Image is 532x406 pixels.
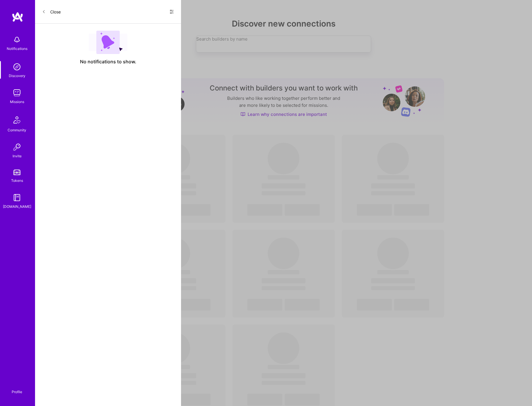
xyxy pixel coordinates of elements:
div: Missions [10,99,24,105]
div: Invite [13,153,22,159]
img: teamwork [11,87,23,99]
span: No notifications to show. [80,59,136,65]
img: discovery [11,61,23,73]
div: Notifications [7,46,27,52]
div: Discovery [9,73,25,79]
div: [DOMAIN_NAME] [3,203,31,210]
img: logo [12,12,23,22]
div: Tokens [11,177,23,184]
a: Profile [10,383,24,394]
img: Community [10,113,24,127]
div: Community [8,127,26,133]
img: empty [89,31,127,54]
img: bell [11,34,23,46]
img: tokens [13,170,20,175]
img: Invite [11,141,23,153]
img: guide book [11,192,23,203]
div: Profile [12,389,22,394]
button: Close [42,7,61,16]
